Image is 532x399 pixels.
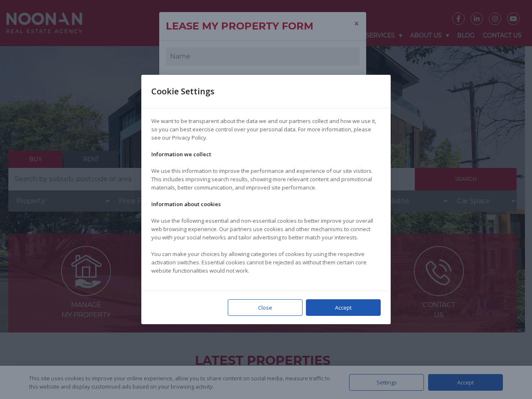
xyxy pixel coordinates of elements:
div: Accept [306,299,381,316]
p: You can make your choices by allowing categories of cookies by using the respective activation sw... [151,250,381,275]
p: We want to be transparent about the data we and our partners collect and how we use it, so you ca... [151,117,381,142]
div: Close [228,299,303,316]
strong: Information we collect [151,150,211,158]
strong: Information about cookies [151,200,221,208]
p: We use this information to improve the performance and experience of our site visitors. This incl... [151,167,381,192]
p: We use the following essential and non-essential cookies to better improve your overall web brows... [151,217,381,241]
div: Cookie Settings [151,75,224,108]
